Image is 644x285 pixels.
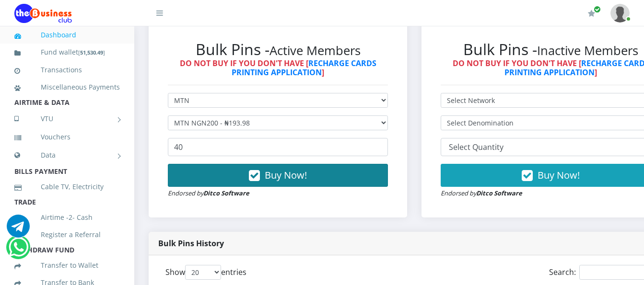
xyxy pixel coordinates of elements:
span: Buy Now! [265,169,307,182]
strong: Ditco Software [203,189,249,197]
a: Fund wallet[51,530.49] [14,41,120,64]
button: Buy Now! [168,164,388,187]
a: Register a Referral [14,224,120,246]
a: Airtime -2- Cash [14,206,120,228]
input: Enter Quantity [168,138,388,156]
span: Buy Now! [538,169,580,182]
a: Cable TV, Electricity [14,176,120,198]
small: Active Members [269,42,361,59]
a: Chat for support [9,243,28,259]
a: Chat for support [7,222,30,238]
strong: Bulk Pins History [158,238,224,249]
img: User [610,4,630,23]
strong: Ditco Software [476,189,522,197]
a: Vouchers [14,126,120,148]
strong: DO NOT BUY IF YOU DON'T HAVE [ ] [180,58,376,78]
a: RECHARGE CARDS PRINTING APPLICATION [232,58,376,78]
img: Logo [14,4,72,23]
a: Data [14,143,120,167]
small: Endorsed by [441,189,522,197]
span: Renew/Upgrade Subscription [594,6,601,13]
select: Showentries [185,265,221,280]
label: Show entries [165,265,246,280]
i: Renew/Upgrade Subscription [588,10,595,17]
a: Transactions [14,59,120,81]
b: 51,530.49 [80,49,103,56]
small: Endorsed by [168,189,249,197]
small: [ ] [78,49,105,56]
a: Dashboard [14,24,120,46]
small: Inactive Members [537,42,638,59]
a: Transfer to Wallet [14,254,120,276]
h2: Bulk Pins - [168,40,388,58]
a: Miscellaneous Payments [14,76,120,98]
a: VTU [14,107,120,131]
